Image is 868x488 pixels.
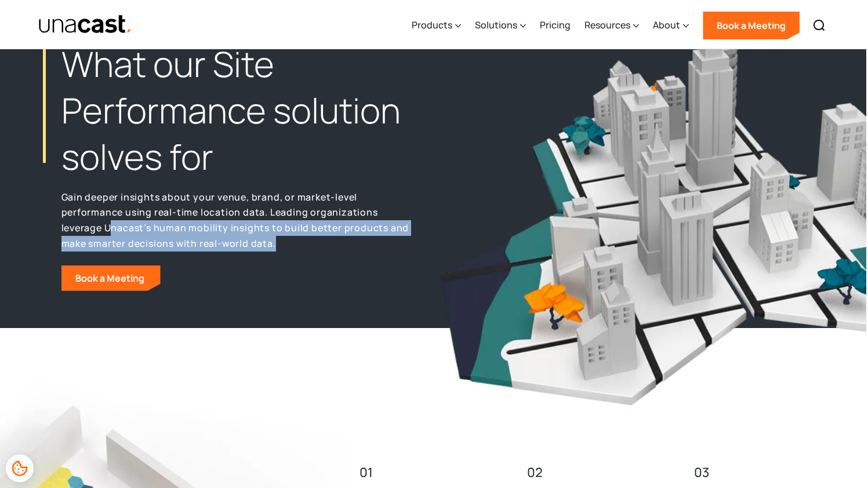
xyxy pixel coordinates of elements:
[653,18,680,32] div: About
[703,12,800,39] a: Book a Meeting
[527,462,667,483] div: 02
[412,18,452,32] div: Products
[475,2,526,49] div: Solutions
[653,2,689,49] div: About
[61,265,161,291] a: Book a Meeting
[475,18,517,32] div: Solutions
[359,462,499,483] div: 01
[61,190,409,252] p: Gain deeper insights about your venue, brand, or market-level performance using real-time locatio...
[61,41,409,180] h1: What our Site Performance solution solves for
[584,18,630,32] div: Resources
[38,14,133,35] img: Unacast text logo
[584,2,639,49] div: Resources
[694,462,834,483] div: 03
[540,2,571,49] a: Pricing
[38,14,133,35] a: home
[6,454,34,482] div: Cookie Preferences
[412,2,461,49] div: Products
[812,19,826,32] img: Search icon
